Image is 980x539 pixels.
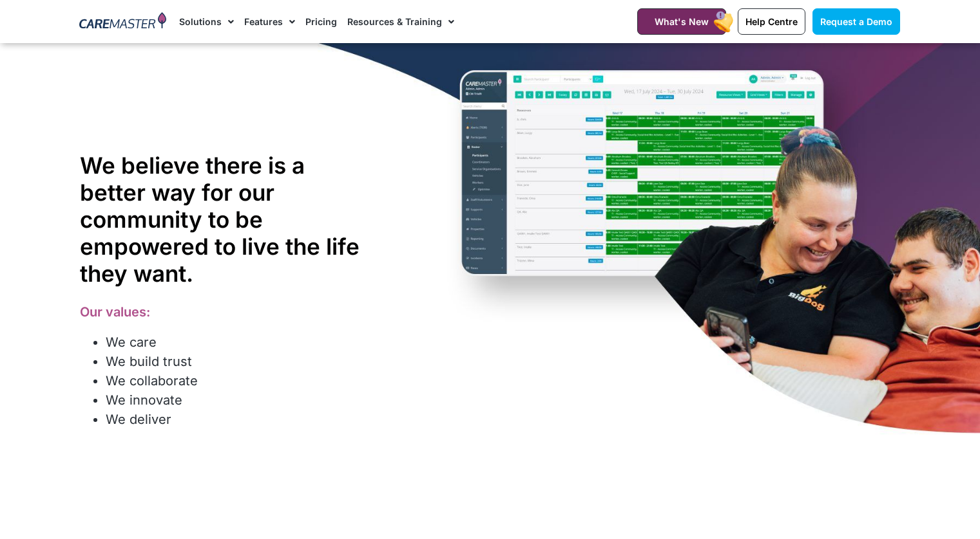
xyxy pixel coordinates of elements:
span: Request a Demo [820,16,892,27]
a: Help Centre [738,8,805,35]
li: We care [106,333,376,352]
li: We deliver [106,410,376,429]
span: Help Centre [745,16,798,27]
li: We collaborate [106,371,376,390]
li: We innovate [106,390,376,410]
a: What's New [637,8,726,35]
span: What's New [655,16,709,27]
a: Request a Demo [812,8,900,35]
h3: Our values: [80,304,376,320]
img: CareMaster Logo [79,12,166,32]
h1: We believe there is a better way for our community to be empowered to live the life they want. [80,152,376,287]
li: We build trust [106,352,376,371]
